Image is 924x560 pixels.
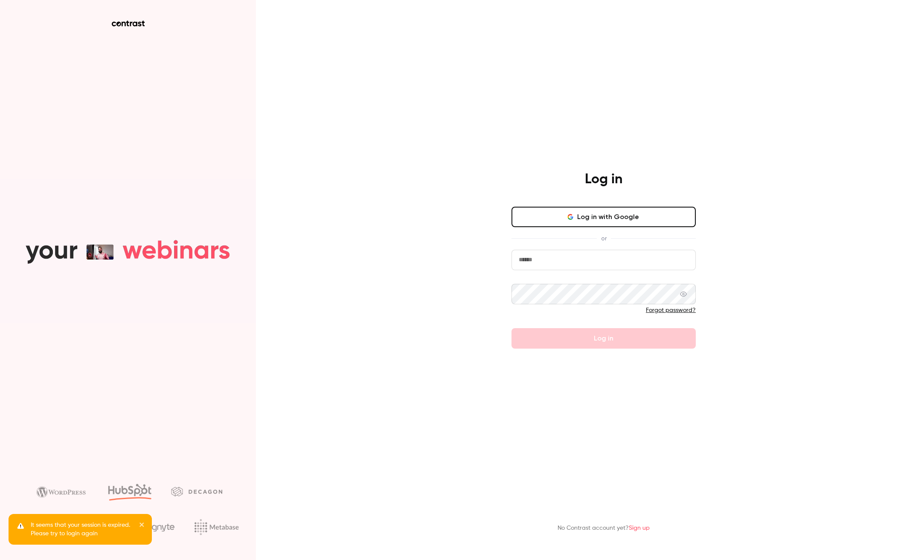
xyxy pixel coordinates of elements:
[629,525,650,531] a: Sign up
[171,487,222,496] img: decagon
[585,171,622,188] h4: Log in
[558,524,650,533] p: No Contrast account yet?
[31,521,133,538] p: It seems that your session is expired. Please try to login again
[511,207,696,227] button: Log in with Google
[139,521,145,531] button: close
[646,307,696,313] a: Forgot password?
[597,234,611,243] span: or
